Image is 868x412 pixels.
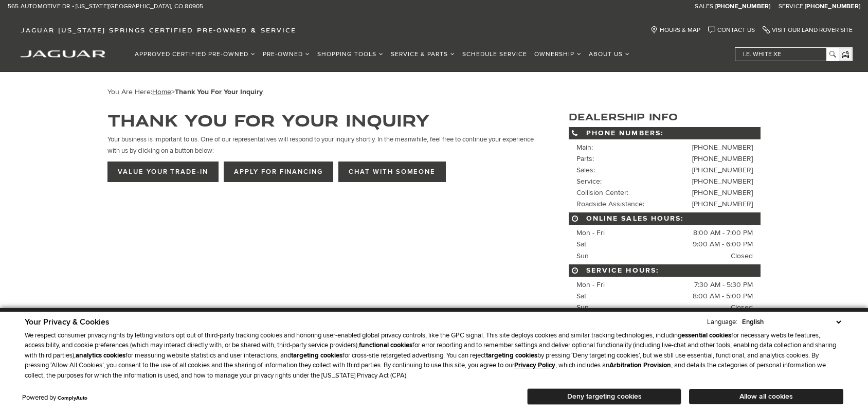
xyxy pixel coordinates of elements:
[576,166,595,174] span: Sales:
[694,279,753,291] span: 7:30 AM - 5:30 PM
[58,395,87,401] a: ComplyAuto
[531,45,585,63] a: Ownership
[15,26,301,34] a: Jaguar [US_STATE] Springs Certified Pre-Owned & Service
[739,317,843,327] select: Language Select
[107,87,761,96] div: Breadcrumbs
[576,240,586,248] span: Sat
[152,87,171,96] a: Home
[291,351,342,360] strong: targeting cookies
[25,331,843,381] p: We respect consumer privacy rights by letting visitors opt out of third-party tracking cookies an...
[731,250,753,262] span: Closed
[576,280,605,289] span: Mon - Fri
[152,87,263,96] span: >
[692,200,753,208] a: [PHONE_NUMBER]
[609,361,671,369] strong: Arbitration Provision
[569,112,761,122] h3: Dealership Info
[650,26,700,34] a: Hours & Map
[569,127,761,139] span: Phone Numbers:
[731,302,753,313] span: Closed
[131,45,259,63] a: Approved Certified Pre-Owned
[576,303,589,312] span: Sun
[107,134,538,156] p: Your business is important to us. One of our representatives will respond to your inquiry shortly...
[576,188,628,197] span: Collision Center:
[693,291,753,302] span: 8:00 AM - 5:00 PM
[576,143,593,152] span: Main:
[692,154,753,163] a: [PHONE_NUMBER]
[585,45,634,63] a: About Us
[692,166,753,174] a: [PHONE_NUMBER]
[576,177,602,186] span: Service:
[359,341,412,349] strong: functional cookies
[175,87,263,96] strong: Thank You For Your Inquiry
[21,50,105,58] img: Jaguar
[527,388,681,405] button: Deny targeting cookies
[486,351,537,360] strong: targeting cookies
[387,45,459,63] a: Service & Parts
[107,87,263,96] span: You Are Here:
[681,331,731,339] strong: essential cookies
[21,26,296,34] span: Jaguar [US_STATE] Springs Certified Pre-Owned & Service
[107,112,538,129] h1: Thank You For Your Inquiry
[576,252,589,260] span: Sun
[338,162,446,182] a: Chat with Someone
[107,162,219,182] a: Value Your Trade-In
[779,3,803,10] span: Service
[22,395,87,401] div: Powered by
[692,177,753,186] a: [PHONE_NUMBER]
[695,3,713,10] span: Sales
[76,351,125,360] strong: analytics cookies
[692,143,753,152] a: [PHONE_NUMBER]
[576,228,605,237] span: Mon - Fri
[224,162,333,182] a: Apply for Financing
[569,212,761,225] span: Online Sales Hours:
[21,49,105,58] a: jaguar
[689,389,843,404] button: Allow all cookies
[314,45,387,63] a: Shopping Tools
[8,3,203,11] a: 565 Automotive Dr • [US_STATE][GEOGRAPHIC_DATA], CO 80905
[707,319,737,326] div: Language:
[693,239,753,250] span: 9:00 AM - 6:00 PM
[131,45,634,63] nav: Main Navigation
[692,188,753,197] a: [PHONE_NUMBER]
[25,317,110,327] span: Your Privacy & Cookies
[576,154,594,163] span: Parts:
[735,48,838,61] input: i.e. White XE
[576,292,586,300] span: Sat
[763,26,853,34] a: Visit Our Land Rover Site
[576,200,644,208] span: Roadside Assistance:
[569,264,761,277] span: Service Hours:
[805,3,860,11] a: [PHONE_NUMBER]
[708,26,755,34] a: Contact Us
[514,361,555,369] a: Privacy Policy
[693,227,753,239] span: 8:00 AM - 7:00 PM
[459,45,531,63] a: Schedule Service
[715,3,771,11] a: [PHONE_NUMBER]
[259,45,314,63] a: Pre-Owned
